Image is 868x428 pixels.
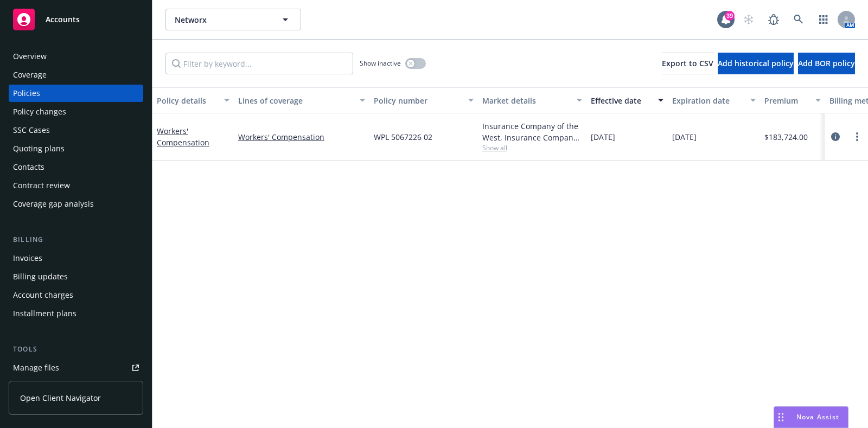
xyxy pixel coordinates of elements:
a: Account charges [9,286,143,304]
button: Policy number [369,87,478,113]
a: Contract review [9,177,143,194]
a: more [851,130,864,143]
div: Policy details [157,95,218,106]
div: 39 [725,11,735,21]
div: Billing updates [13,268,68,285]
button: Lines of coverage [234,87,369,113]
button: Market details [478,87,586,113]
div: Installment plans [13,305,76,322]
button: Policy details [152,87,234,113]
div: Drag to move [774,407,788,427]
a: Coverage [9,66,143,84]
span: Add historical policy [718,58,794,68]
span: Open Client Navigator [20,392,101,404]
a: Contacts [9,158,143,176]
a: circleInformation [829,130,842,143]
button: Add BOR policy [798,53,855,74]
div: Policy number [374,95,462,106]
button: Expiration date [668,87,760,113]
div: Effective date [591,95,652,106]
button: Add historical policy [718,53,794,74]
span: $183,724.00 [764,131,808,143]
span: Export to CSV [662,58,713,68]
span: [DATE] [672,131,697,143]
span: [DATE] [591,131,615,143]
div: Invoices [13,250,42,267]
div: SSC Cases [13,122,50,139]
a: Policy changes [9,103,143,120]
a: Search [788,9,809,30]
input: Filter by keyword... [165,53,353,74]
div: Policies [13,85,40,102]
div: Market details [482,95,570,106]
div: Contract review [13,177,70,194]
div: Coverage gap analysis [13,195,94,213]
div: Account charges [13,286,73,304]
span: Networx [175,14,269,25]
a: SSC Cases [9,122,143,139]
div: Lines of coverage [238,95,353,106]
a: Workers' Compensation [238,131,365,143]
a: Billing updates [9,268,143,285]
a: Manage files [9,359,143,376]
div: Policy changes [13,103,66,120]
button: Networx [165,9,301,30]
div: Tools [9,344,143,355]
button: Premium [760,87,825,113]
div: Quoting plans [13,140,65,157]
a: Coverage gap analysis [9,195,143,213]
span: Show inactive [360,59,401,68]
div: Manage files [13,359,59,376]
button: Export to CSV [662,53,713,74]
span: Nova Assist [796,412,839,421]
div: Insurance Company of the West, Insurance Company of the West (ICW) [482,120,582,143]
button: Effective date [586,87,668,113]
div: Expiration date [672,95,744,106]
a: Workers' Compensation [157,126,209,148]
a: Overview [9,48,143,65]
button: Nova Assist [774,406,848,428]
a: Installment plans [9,305,143,322]
a: Report a Bug [763,9,784,30]
div: Coverage [13,66,47,84]
a: Invoices [9,250,143,267]
span: Add BOR policy [798,58,855,68]
div: Contacts [13,158,44,176]
a: Accounts [9,4,143,35]
div: Overview [13,48,47,65]
a: Switch app [813,9,834,30]
span: Accounts [46,15,80,24]
a: Quoting plans [9,140,143,157]
span: WPL 5067226 02 [374,131,432,143]
div: Billing [9,234,143,245]
a: Policies [9,85,143,102]
div: Premium [764,95,809,106]
span: Show all [482,143,582,152]
a: Start snowing [738,9,759,30]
